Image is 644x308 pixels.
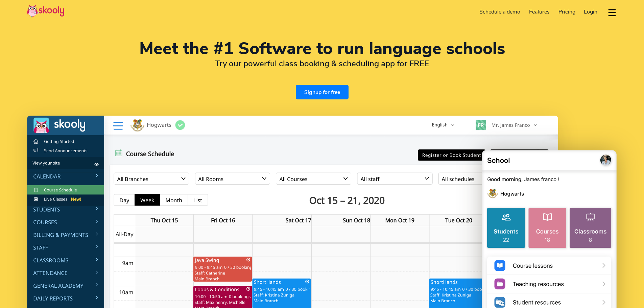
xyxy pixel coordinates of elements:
a: Schedule a demo [475,6,525,17]
a: Pricing [554,6,580,17]
a: Login [579,6,602,17]
span: Login [584,8,597,16]
h1: Meet the #1 Software to run language schools [27,41,617,57]
h2: Try our powerful class booking & scheduling app for FREE [27,58,617,69]
button: dropdown menu [607,5,617,20]
span: Pricing [558,8,575,16]
img: Skooly [27,4,64,18]
a: Features [525,6,554,17]
a: Signup for free [296,85,349,99]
